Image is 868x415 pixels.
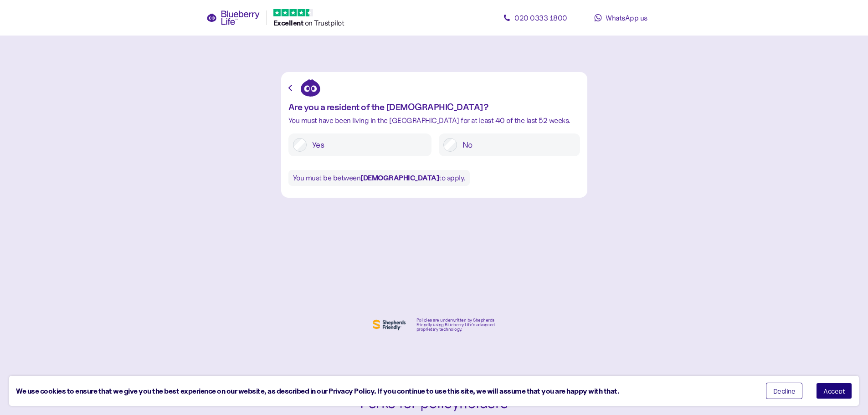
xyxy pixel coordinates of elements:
span: 020 0333 1800 [514,13,567,22]
a: WhatsApp us [580,9,662,27]
div: You must have been living in the [GEOGRAPHIC_DATA] for at least 40 of the last 52 weeks. [288,117,580,124]
b: [DEMOGRAPHIC_DATA] [360,173,439,182]
img: Shephers Friendly [371,318,407,332]
button: Decline cookies [766,383,803,399]
div: You must be between to apply. [288,170,470,186]
span: WhatsApp us [606,13,647,22]
div: Are you a resident of the [DEMOGRAPHIC_DATA]? [288,102,580,112]
a: 020 0333 1800 [494,9,576,27]
span: on Trustpilot [305,18,344,27]
span: Accept [823,388,845,394]
span: Excellent ️ [273,18,305,27]
div: We use cookies to ensure that we give you the best experience on our website, as described in our... [16,385,752,397]
div: Policies are underwritten by Shepherds Friendly using Blueberry Life’s advanced proprietary techn... [416,318,498,332]
span: Decline [773,388,796,394]
label: No [457,138,575,152]
button: Accept cookies [816,383,852,399]
label: Yes [307,138,427,152]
